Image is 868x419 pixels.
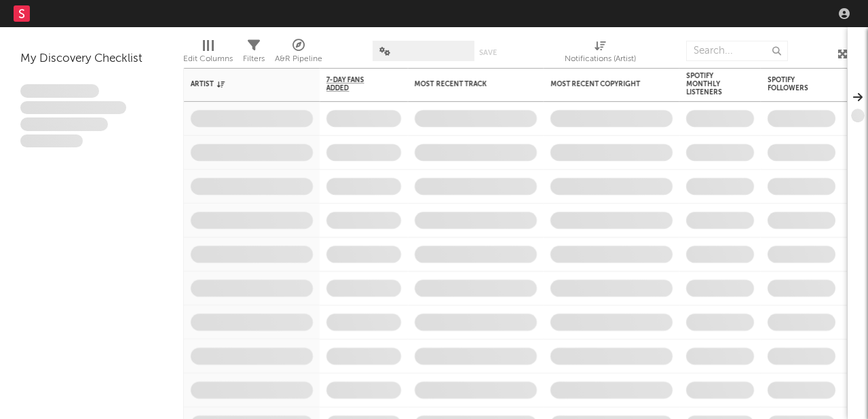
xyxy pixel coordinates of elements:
[565,34,636,73] div: Notifications (Artist)
[243,51,265,67] div: Filters
[415,80,516,88] div: Most Recent Track
[768,76,815,92] div: Spotify Followers
[191,80,293,88] div: Artist
[20,117,108,131] span: Praesent ac interdum
[275,34,322,73] div: A&R Pipeline
[686,41,788,61] input: Search...
[243,34,265,73] div: Filters
[550,80,652,88] div: Most Recent Copyright
[326,76,381,92] span: 7-Day Fans Added
[183,34,233,73] div: Edit Columns
[20,134,83,148] span: Aliquam viverra
[686,72,734,96] div: Spotify Monthly Listeners
[183,51,233,67] div: Edit Columns
[20,101,126,115] span: Integer aliquet in purus et
[565,51,636,67] div: Notifications (Artist)
[479,49,497,56] button: Save
[275,51,322,67] div: A&R Pipeline
[20,51,163,67] div: My Discovery Checklist
[20,84,99,98] span: Lorem ipsum dolor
